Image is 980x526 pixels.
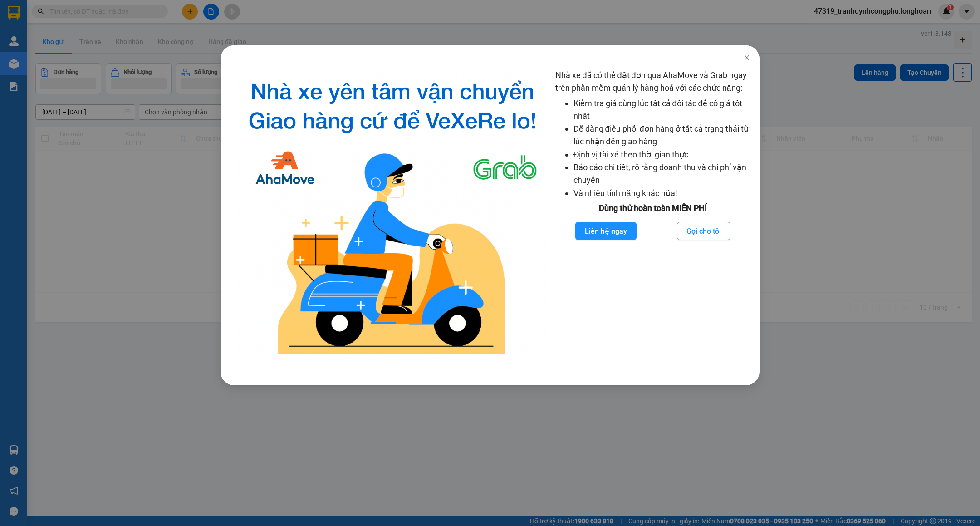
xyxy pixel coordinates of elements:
[237,69,548,363] img: logo
[573,97,751,123] li: Kiểm tra giá cùng lúc tất cả đối tác để có giá tốt nhất
[686,226,721,237] span: Gọi cho tôi
[575,222,637,240] button: Liên hệ ngay
[573,123,751,148] li: Dễ dàng điều phối đơn hàng ở tất cả trạng thái từ lúc nhận đến giao hàng
[743,54,750,61] span: close
[734,45,759,71] button: Close
[573,148,751,161] li: Định vị tài xế theo thời gian thực
[573,161,751,187] li: Báo cáo chi tiết, rõ ràng doanh thu và chi phí vận chuyển
[555,202,751,215] div: Dùng thử hoàn toàn MIỄN PHÍ
[555,69,751,363] div: Nhà xe đã có thể đặt đơn qua AhaMove và Grab ngay trên phần mềm quản lý hàng hoá với các chức năng:
[585,226,627,237] span: Liên hệ ngay
[677,222,730,240] button: Gọi cho tôi
[573,187,751,200] li: Và nhiều tính năng khác nữa!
